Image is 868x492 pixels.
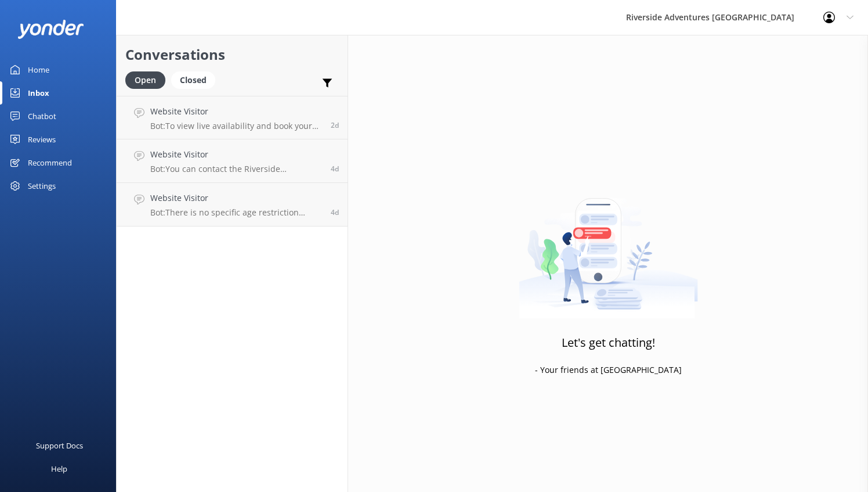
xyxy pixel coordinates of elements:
span: Sep 20 2025 08:15am (UTC +12:00) Pacific/Auckland [331,207,339,217]
img: yonder-white-logo.png [17,20,84,39]
div: Inbox [28,81,49,105]
div: Closed [171,71,215,89]
span: Sep 20 2025 11:29am (UTC +12:00) Pacific/Auckland [331,164,339,174]
p: - Your friends at [GEOGRAPHIC_DATA] [535,364,682,376]
div: Settings [28,174,56,197]
h3: Let's get chatting! [562,333,655,352]
div: Help [51,457,67,480]
div: Recommend [28,151,72,174]
div: Chatbot [28,105,56,128]
div: Home [28,58,49,81]
div: Open [125,71,165,89]
h2: Conversations [125,44,339,66]
a: Website VisitorBot:To view live availability and book your tour, please visit: [URL][DOMAIN_NAME].2d [117,96,348,139]
a: Website VisitorBot:There is no specific age restriction mentioned for the Double Hire Kayak. Howe... [117,183,348,227]
p: Bot: You can contact the Riverside Adventures Waikato team at [PHONE_NUMBER], or by emailing [EMA... [150,164,322,174]
span: Sep 22 2025 08:34am (UTC +12:00) Pacific/Auckland [331,120,339,130]
a: Open [125,73,171,86]
div: Reviews [28,128,56,151]
p: Bot: To view live availability and book your tour, please visit: [URL][DOMAIN_NAME]. [150,121,322,131]
h4: Website Visitor [150,148,322,161]
a: Closed [171,73,221,86]
div: Support Docs [36,434,83,457]
img: artwork of a man stealing a conversation from at giant smartphone [519,174,698,319]
a: Website VisitorBot:You can contact the Riverside Adventures Waikato team at [PHONE_NUMBER], or by... [117,139,348,183]
h4: Website Visitor [150,192,322,204]
h4: Website Visitor [150,105,322,118]
p: Bot: There is no specific age restriction mentioned for the Double Hire Kayak. However, the kayak... [150,207,322,218]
